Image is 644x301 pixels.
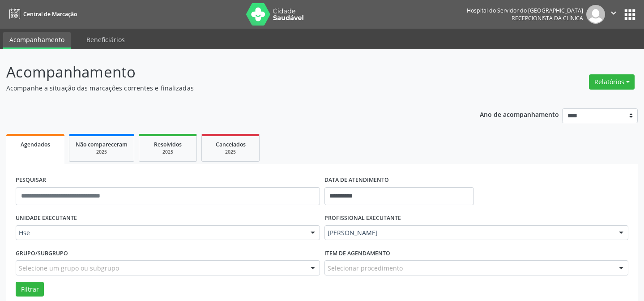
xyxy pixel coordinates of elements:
span: Não compareceram [76,141,128,148]
span: Resolvidos [154,141,182,148]
button: Filtrar [16,282,44,297]
div: 2025 [145,149,190,155]
span: [PERSON_NAME] [328,228,610,237]
label: DATA DE ATENDIMENTO [324,173,389,187]
label: PROFISSIONAL EXECUTANTE [324,211,401,225]
label: Item de agendamento [324,246,390,260]
p: Acompanhe a situação das marcações correntes e finalizadas [6,83,448,93]
div: 2025 [76,149,128,155]
span: Recepcionista da clínica [512,14,583,22]
span: Cancelados [216,141,246,148]
span: Hse [19,228,302,237]
p: Acompanhamento [6,61,448,83]
button: apps [622,7,638,22]
a: Beneficiários [80,32,131,47]
span: Selecionar procedimento [328,263,403,273]
a: Central de Marcação [6,7,77,21]
span: Central de Marcação [23,10,77,18]
label: Grupo/Subgrupo [16,246,68,260]
span: Agendados [21,141,50,148]
p: Ano de acompanhamento [480,108,559,120]
i:  [609,8,618,18]
div: Hospital do Servidor do [GEOGRAPHIC_DATA] [467,7,583,14]
img: img [586,5,605,24]
label: PESQUISAR [16,173,46,187]
div: 2025 [208,149,253,155]
label: UNIDADE EXECUTANTE [16,211,77,225]
a: Acompanhamento [3,32,71,49]
button:  [605,5,622,24]
span: Selecione um grupo ou subgrupo [19,263,119,273]
button: Relatórios [589,74,635,90]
